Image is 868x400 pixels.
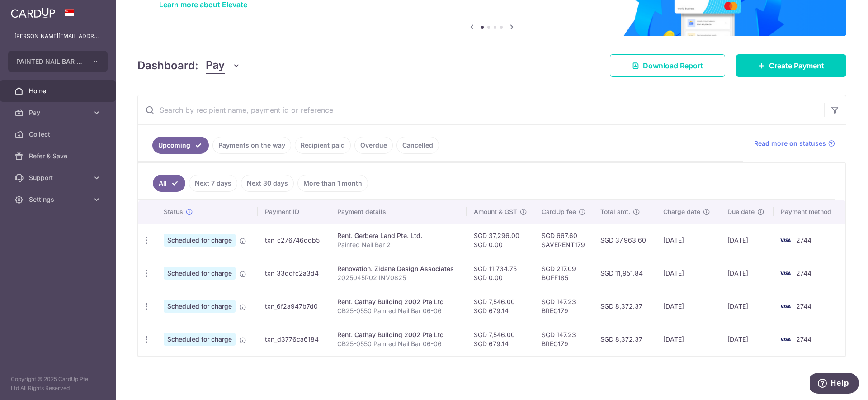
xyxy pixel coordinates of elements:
p: 2025045R02 INV0825 [337,273,459,282]
td: SGD 8,372.37 [593,323,656,356]
span: Collect [29,130,89,139]
img: Bank Card [776,268,794,279]
span: 2744 [796,269,811,277]
td: SGD 147.23 BREC179 [534,323,593,356]
a: Upcoming [152,137,209,154]
td: SGD 7,546.00 SGD 679.14 [467,323,534,356]
span: Home [29,86,89,95]
td: txn_6f2a947b7d0 [258,290,330,323]
td: SGD 667.60 SAVERENT179 [534,224,593,257]
div: Renovation. Zidane Design Associates [337,264,459,273]
span: Scheduled for charge [164,234,236,247]
span: Scheduled for charge [164,300,236,313]
p: [PERSON_NAME][EMAIL_ADDRESS][DOMAIN_NAME] [14,32,101,41]
a: Recipient paid [295,137,351,154]
td: SGD 7,546.00 SGD 679.14 [467,290,534,323]
th: Payment ID [258,200,330,224]
th: Payment method [774,200,845,224]
td: txn_d3776ca6184 [258,323,330,356]
td: SGD 11,951.84 [593,257,656,290]
td: [DATE] [656,290,720,323]
a: Next 7 days [189,175,237,192]
span: Download Report [643,60,703,71]
td: SGD 37,296.00 SGD 0.00 [467,224,534,257]
td: SGD 37,963.60 [593,224,656,257]
span: Due date [727,207,755,216]
img: Bank Card [776,301,794,312]
span: Scheduled for charge [164,333,236,346]
a: All [153,175,185,192]
span: 2744 [796,236,811,244]
a: Download Report [610,54,725,77]
span: Pay [29,108,89,117]
h4: Dashboard: [137,57,198,74]
button: Pay [206,57,241,74]
div: Rent. Cathay Building 2002 Pte Ltd [337,297,459,306]
p: Painted Nail Bar 2 [337,240,459,249]
span: Read more on statuses [754,139,826,148]
img: CardUp [11,7,55,18]
td: [DATE] [720,224,774,257]
p: CB25-0550 Painted Nail Bar 06-06 [337,306,459,315]
p: CB25-0550 Painted Nail Bar 06-06 [337,339,459,348]
span: Scheduled for charge [164,267,236,280]
span: Total amt. [600,207,630,216]
button: PAINTED NAIL BAR 2 PTE. LTD. [8,51,108,72]
td: txn_33ddfc2a3d4 [258,257,330,290]
div: Rent. Cathay Building 2002 Pte Ltd [337,330,459,339]
span: 2744 [796,302,811,310]
td: SGD 11,734.75 SGD 0.00 [467,257,534,290]
td: [DATE] [720,257,774,290]
iframe: Opens a widget where you can find more information [810,373,859,395]
span: Settings [29,195,89,204]
td: SGD 8,372.37 [593,290,656,323]
a: Overdue [354,137,393,154]
a: Create Payment [736,54,846,77]
td: SGD 147.23 BREC179 [534,290,593,323]
td: txn_c276746ddb5 [258,224,330,257]
span: Status [164,207,183,216]
a: More than 1 month [297,175,368,192]
a: Cancelled [396,137,439,154]
span: Charge date [663,207,700,216]
span: Pay [206,57,225,74]
span: 2744 [796,335,811,343]
a: Read more on statuses [754,139,835,148]
span: Refer & Save [29,152,89,161]
input: Search by recipient name, payment id or reference [138,95,824,124]
span: PAINTED NAIL BAR 2 PTE. LTD. [16,57,83,66]
td: [DATE] [656,257,720,290]
div: Rent. Gerbera Land Pte. Ltd. [337,231,459,240]
td: [DATE] [720,290,774,323]
span: Amount & GST [474,207,517,216]
td: [DATE] [656,323,720,356]
span: CardUp fee [542,207,576,216]
td: [DATE] [656,224,720,257]
th: Payment details [330,200,467,224]
td: SGD 217.09 BOFF185 [534,257,593,290]
a: Next 30 days [241,175,294,192]
a: Payments on the way [212,137,291,154]
span: Support [29,173,89,182]
img: Bank Card [776,334,794,345]
span: Create Payment [769,60,824,71]
td: [DATE] [720,323,774,356]
img: Bank Card [776,235,794,246]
